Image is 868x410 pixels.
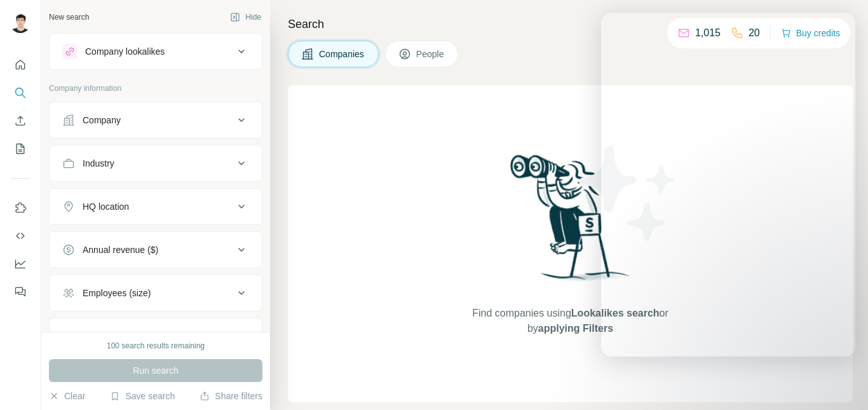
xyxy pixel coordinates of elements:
div: Company [83,114,121,126]
span: Find companies using or by [468,306,672,336]
div: Company lookalikes [85,45,165,58]
button: Quick start [10,53,31,76]
button: Share filters [200,390,262,402]
h4: Search [288,15,853,33]
button: Use Surfe API [10,224,31,247]
button: Technologies [50,321,262,352]
button: Company lookalikes [50,36,262,67]
button: Enrich CSV [10,109,31,132]
button: Clear [49,390,85,402]
span: applying Filters [538,323,613,334]
div: Industry [83,157,114,170]
div: Technologies [83,330,135,343]
span: Lookalikes search [571,308,660,318]
button: Hide [221,8,270,27]
img: Surfe Illustration - Woman searching with binoculars [505,151,637,293]
button: Company [50,105,262,135]
div: Annual revenue ($) [83,243,158,256]
button: Dashboard [10,252,31,275]
img: Avatar [10,13,31,33]
button: Industry [50,148,262,179]
button: My lists [10,137,31,160]
button: Annual revenue ($) [50,235,262,265]
p: Company information [49,83,262,94]
button: Feedback [10,280,31,303]
iframe: Intercom live chat [601,13,855,357]
button: Save search [110,390,175,402]
iframe: Intercom live chat [825,367,855,397]
div: Employees (size) [83,287,151,299]
span: Companies [319,48,365,60]
span: People [416,48,445,60]
button: Employees (size) [50,278,262,308]
button: Search [10,81,31,104]
div: New search [49,11,89,23]
div: HQ location [83,200,129,213]
div: 100 search results remaining [107,340,205,352]
button: HQ location [50,191,262,222]
button: Use Surfe on LinkedIn [10,196,31,219]
img: Surfe Illustration - Stars [571,136,685,250]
